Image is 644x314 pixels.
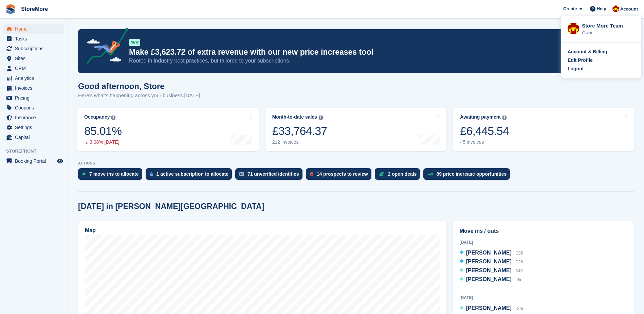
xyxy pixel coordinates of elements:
a: menu [3,113,64,122]
span: [PERSON_NAME] [466,305,512,311]
span: Analytics [15,73,56,83]
a: Logout [568,65,634,72]
div: 45 invoices [460,139,509,145]
span: Account [620,6,638,13]
div: [DATE] [460,239,627,245]
img: price_increase_opportunities-93ffe204e8149a01c8c9dc8f82e8f89637d9d84a8eef4429ea346261dce0b2c0.svg [427,173,433,176]
span: [PERSON_NAME] [466,259,512,264]
span: D26 [515,260,523,264]
div: 14 prospects to review [317,171,368,177]
h1: Good afternoon, Store [78,82,200,91]
span: D06 [515,306,523,311]
a: Occupancy 85.01% 3.08% [DATE] [77,108,259,151]
img: verify_identity-adf6edd0f0f0b5bbfe63781bf79b02c33cf7c696d77639b501bdc392416b5a36.svg [239,172,244,176]
a: menu [3,34,64,43]
span: Settings [15,123,56,132]
span: Insurance [15,113,56,122]
div: 85.01% [84,124,122,138]
a: menu [3,93,64,103]
div: NEW [129,39,140,46]
a: 2 open deals [375,168,424,183]
a: StoreMore [18,3,51,15]
span: Capital [15,133,56,142]
h2: [DATE] in [PERSON_NAME][GEOGRAPHIC_DATA] [78,202,264,211]
div: 7 move ins to allocate [89,171,139,177]
a: menu [3,24,64,34]
div: Store More Team [582,22,634,28]
span: Invoices [15,83,56,93]
img: deal-1b604bf984904fb50ccaf53a9ad4b4a5d6e5aea283cecdc64d6e3604feb123c2.svg [379,172,385,176]
a: menu [3,83,64,93]
div: 89 price increase opportunities [436,171,507,177]
span: Create [563,5,577,12]
img: price-adjustments-announcement-icon-8257ccfd72463d97f412b2fc003d46551f7dbcb40ab6d574587a9cd5c0d94... [81,28,129,66]
span: Coupons [15,103,56,112]
a: Preview store [56,157,64,165]
h2: Move ins / outs [460,227,627,235]
a: [PERSON_NAME] C05 [460,249,523,258]
a: menu [3,64,64,73]
div: [DATE] [460,295,627,301]
span: Booking Portal [15,156,56,166]
a: menu [3,73,64,83]
div: 212 invoices [272,139,327,145]
span: Subscriptions [15,44,56,53]
img: active_subscription_to_allocate_icon-d502201f5373d7db506a760aba3b589e785aa758c864c3986d89f69b8ff3... [150,172,153,176]
div: Owner [582,30,634,36]
span: Tasks [15,34,56,43]
a: 7 move ins to allocate [78,168,146,183]
a: [PERSON_NAME] A46 [460,266,523,275]
h2: Map [85,227,96,233]
div: Account & Billing [568,48,607,55]
a: menu [3,156,64,166]
a: menu [3,103,64,112]
a: menu [3,54,64,63]
div: Occupancy [84,114,110,120]
div: £6,445.54 [460,124,509,138]
div: £33,764.37 [272,124,327,138]
a: menu [3,133,64,142]
span: [PERSON_NAME] [466,250,512,256]
p: ACTIONS [78,161,634,165]
a: [PERSON_NAME] D26 [460,258,523,266]
p: Make £3,623.72 of extra revenue with our new price increases tool [129,47,574,57]
span: I05 [515,277,521,282]
span: Home [15,24,56,34]
span: [PERSON_NAME] [466,267,512,273]
div: 3.08% [DATE] [84,139,122,145]
a: 14 prospects to review [306,168,375,183]
a: Month-to-date sales £33,764.37 212 invoices [265,108,447,151]
img: prospect-51fa495bee0391a8d652442698ab0144808aea92771e9ea1ae160a38d050c398.svg [310,172,313,176]
a: 71 unverified identities [235,168,306,183]
span: CRM [15,64,56,73]
img: icon-info-grey-7440780725fd019a000dd9b08b2336e03edf1995a4989e88bcd33f0948082b44.svg [502,116,507,120]
a: menu [3,44,64,53]
span: A46 [515,268,522,273]
span: Storefront [6,148,68,155]
span: Sites [15,54,56,63]
span: Help [597,5,606,12]
div: Awaiting payment [460,114,501,120]
p: Rooted in industry best practices, but tailored to your subscriptions. [129,57,574,65]
a: 89 price increase opportunities [423,168,513,183]
img: icon-info-grey-7440780725fd019a000dd9b08b2336e03edf1995a4989e88bcd33f0948082b44.svg [319,116,323,120]
img: Store More Team [568,23,579,34]
div: 1 active subscription to allocate [157,171,228,177]
img: move_ins_to_allocate_icon-fdf77a2bb77ea45bf5b3d319d69a93e2d87916cf1d5bf7949dd705db3b84f3ca.svg [82,172,86,176]
span: [PERSON_NAME] [466,276,512,282]
div: Logout [568,65,584,72]
p: Here's what's happening across your business [DATE] [78,92,200,100]
a: [PERSON_NAME] I05 [460,275,521,284]
div: Month-to-date sales [272,114,317,120]
a: Account & Billing [568,48,634,55]
img: stora-icon-8386f47178a22dfd0bd8f6a31ec36ba5ce8667c1dd55bd0f319d3a0aa187defe.svg [5,4,16,14]
span: C05 [515,251,523,256]
span: Pricing [15,93,56,103]
a: Edit Profile [568,57,634,64]
div: Edit Profile [568,57,593,64]
a: menu [3,123,64,132]
a: [PERSON_NAME] D06 [460,304,523,313]
img: Store More Team [612,5,619,12]
a: Awaiting payment £6,445.54 45 invoices [453,108,634,151]
a: 1 active subscription to allocate [146,168,235,183]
